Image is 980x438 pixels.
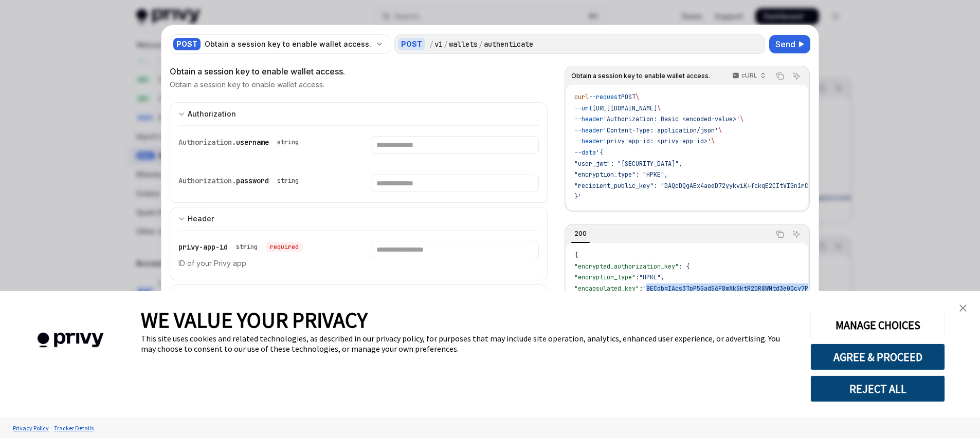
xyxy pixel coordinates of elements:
[959,304,967,312] img: close banner
[15,318,125,363] img: company logo
[574,104,592,112] span: --url
[170,207,548,230] button: Expand input section
[621,93,636,101] span: POST
[574,137,603,145] span: --header
[740,115,743,123] span: \
[603,115,740,123] span: 'Authorization: Basic <encoded-value>'
[170,102,548,125] button: Expand input section
[661,273,664,281] span: ,
[769,35,810,53] button: Send
[639,284,643,293] span: :
[790,69,803,83] button: Ask AI
[589,93,621,101] span: --request
[657,104,661,112] span: \
[639,273,661,281] span: "HPKE"
[574,160,682,168] span: "user_jwt": "[SECURITY_DATA]",
[371,175,538,192] input: Enter password
[679,262,689,271] span: : {
[188,108,236,120] div: Authorization
[790,227,803,241] button: Ask AI
[775,38,795,50] span: Send
[434,39,443,49] div: v1
[773,227,787,241] button: Copy the contents from the code block
[178,241,303,253] div: privy-app-id
[141,307,368,333] span: WE VALUE YOUR PRIVACY
[170,80,324,90] p: Obtain a session key to enable wallet access.
[574,93,589,101] span: curl
[603,126,718,135] span: 'Content-Type: application/json'
[371,241,538,258] input: Enter privy-app-id
[574,251,578,259] span: {
[574,170,668,179] span: "encryption_type": "HPKE",
[141,333,795,354] div: This site uses cookies and related technologies, as described in our privacy policy, for purposes...
[266,242,303,252] div: required
[571,72,710,80] span: Obtain a session key to enable wallet access.
[173,38,201,50] div: POST
[636,273,639,281] span: :
[236,176,269,185] span: password
[178,136,303,148] div: Authorization.username
[810,375,945,402] button: REJECT ALL
[444,39,448,49] div: /
[371,136,538,154] input: Enter username
[574,126,603,135] span: --header
[10,419,51,437] a: Privacy Policy
[773,69,787,83] button: Copy the contents from the code block
[188,213,214,225] div: Header
[178,176,236,185] span: Authorization.
[479,39,483,49] div: /
[727,67,770,85] button: cURL
[170,65,548,78] div: Obtain a session key to enable wallet access.
[718,126,722,135] span: \
[236,138,269,147] span: username
[205,39,371,49] div: Obtain a session key to enable wallet access.
[636,93,639,101] span: \
[643,284,967,293] span: "BECqbgIAcs3TpP5GadS6F8mXkSktR2DR8WNtd3e0Qcy7PpoRHEygpzjFWttntS+SEM3VSr4Thewh18ZP9chseLE="
[178,138,236,147] span: Authorization.
[170,284,548,308] button: Expand input section
[711,137,715,145] span: \
[953,298,973,318] a: close banner
[574,193,582,201] span: }'
[51,419,96,437] a: Tracker Details
[574,262,679,271] span: "encrypted_authorization_key"
[178,175,303,187] div: Authorization.password
[449,39,478,49] div: wallets
[398,38,425,50] div: POST
[571,227,590,240] div: 200
[574,284,639,293] span: "encapsulated_key"
[170,33,390,55] button: POSTObtain a session key to enable wallet access.
[810,312,945,338] button: MANAGE CHOICES
[178,257,346,270] p: ID of your Privy app.
[429,39,433,49] div: /
[574,182,923,190] span: "recipient_public_key": "DAQcDQgAEx4aoeD72yykviK+fckqE2CItVIGn1rCnvCXZ1HgpOcMEMialRmTrqIK4oZlYd1"
[574,115,603,123] span: --header
[596,148,603,157] span: '{
[603,137,711,145] span: 'privy-app-id: <privy-app-id>'
[178,242,228,252] span: privy-app-id
[592,104,657,112] span: [URL][DOMAIN_NAME]
[810,344,945,370] button: AGREE & PROCEED
[741,71,757,80] p: cURL
[574,273,636,281] span: "encryption_type"
[484,39,533,49] div: authenticate
[188,290,206,302] div: Body
[574,148,596,157] span: --data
